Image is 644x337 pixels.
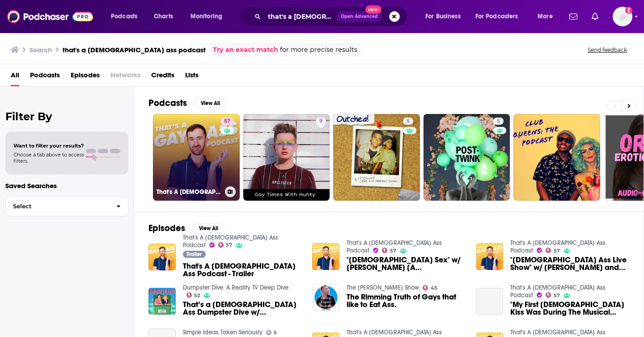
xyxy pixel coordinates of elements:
[588,9,602,24] a: Show notifications dropdown
[13,143,84,149] span: Want to filter your results?
[312,284,339,311] img: The Rimming Truth of Gays that like to Eat Ass.
[213,45,278,55] a: Try an exact match
[110,68,140,86] span: Networks
[333,114,420,201] a: 5
[264,9,337,24] input: Search podcasts, credits, & more...
[183,262,302,278] a: That's A Gay Ass Podcast - Trailer
[5,181,128,190] p: Saved Searches
[554,249,560,253] span: 57
[510,256,629,271] span: "[DEMOGRAPHIC_DATA] Ass Live Show" w/ [PERSON_NAME] and Co
[63,46,206,54] h3: that's a [DEMOGRAPHIC_DATA] ass podcast
[613,7,632,26] img: User Profile
[218,242,233,248] a: 57
[6,203,109,209] span: Select
[319,117,322,126] span: 9
[546,248,560,253] a: 57
[148,97,187,109] h2: Podcasts
[191,10,222,23] span: Monitoring
[248,6,416,27] div: Search podcasts, credits, & more...
[425,10,461,23] span: For Business
[186,292,200,298] a: 52
[184,9,234,24] button: open menu
[423,285,437,291] a: 45
[148,288,176,315] img: That’s a Gay Ass Dumpster Dive w/ Eric Williams (@ericwillz)
[347,256,466,271] a: "Gay Sex" w/ Ashley Gavin [A Gay Ass Reunion!]
[347,239,442,254] a: That's A Gay Ass Podcast
[476,288,504,315] a: "My First Gay Kiss Was During The Musical CATS" w/ Daniel Assetta [Bonus Episode]
[153,114,240,201] a: 57That's A [DEMOGRAPHIC_DATA] Ass Podcast
[347,293,466,308] a: The Rimming Truth of Gays that like to Eat Ass.
[476,243,504,270] img: "Gay Ass Live Show" w/ Eric and Co
[382,248,396,253] a: 57
[183,284,288,291] a: Dumpster Dive: A Reality TV Deep Dive
[185,68,199,86] a: Lists
[403,118,413,125] a: 5
[194,294,200,298] span: 52
[148,244,176,271] img: That's A Gay Ass Podcast - Trailer
[148,97,226,109] a: PodcastsView All
[30,68,60,86] span: Podcasts
[274,331,277,335] span: 5
[194,98,226,109] button: View All
[148,9,178,24] a: Charts
[266,330,277,335] a: 5
[585,46,630,54] button: Send feedback
[183,262,302,278] span: That's A [DEMOGRAPHIC_DATA] Ass Podcast - Trailer
[554,294,560,298] span: 57
[183,234,278,249] a: That's A Gay Ass Podcast
[224,117,230,126] span: 57
[390,249,396,253] span: 57
[365,5,381,14] span: New
[71,68,100,86] a: Episodes
[7,8,93,25] img: Podchaser - Follow, Share and Rate Podcasts
[497,117,500,126] span: 5
[192,223,225,234] button: View All
[431,286,437,290] span: 45
[316,118,326,125] a: 9
[220,118,234,125] a: 57
[510,301,629,316] span: "My First [DEMOGRAPHIC_DATA] Kiss Was During The Musical CATS" w/ [PERSON_NAME] [Bonus Episode]
[11,68,19,86] a: All
[186,252,202,257] span: Trailer
[510,239,606,254] a: That's A Gay Ass Podcast
[613,7,632,26] button: Show profile menu
[341,14,378,19] span: Open Advanced
[625,7,632,14] svg: Add a profile image
[337,11,382,22] button: Open AdvancedNew
[5,110,128,123] h2: Filter By
[148,223,225,234] a: EpisodesView All
[538,10,553,23] span: More
[148,223,185,234] h2: Episodes
[493,118,504,125] a: 5
[183,301,302,316] span: That’s a [DEMOGRAPHIC_DATA] Ass Dumpster Dive w/ [PERSON_NAME] (@ericwillz)
[243,114,330,201] a: 9
[510,301,629,316] a: "My First Gay Kiss Was During The Musical CATS" w/ Daniel Assetta [Bonus Episode]
[13,152,84,164] span: Choose a tab above to access filters.
[157,188,221,196] h3: That's A [DEMOGRAPHIC_DATA] Ass Podcast
[566,9,581,24] a: Show notifications dropdown
[280,45,357,55] span: for more precise results
[111,10,137,23] span: Podcasts
[312,243,339,270] img: "Gay Sex" w/ Ashley Gavin [A Gay Ass Reunion!]
[5,196,128,216] button: Select
[151,68,174,86] a: Credits
[347,256,466,271] span: "[DEMOGRAPHIC_DATA] Sex" w/ [PERSON_NAME] [A [DEMOGRAPHIC_DATA] Ass Reunion!]
[407,117,410,126] span: 5
[347,284,419,291] a: The Raoni Washburn Show
[475,10,518,23] span: For Podcasters
[470,9,531,24] button: open menu
[531,9,564,24] button: open menu
[546,292,560,298] a: 57
[226,243,232,247] span: 57
[183,329,263,336] a: Simple Ideas Taken Seriously
[419,9,472,24] button: open menu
